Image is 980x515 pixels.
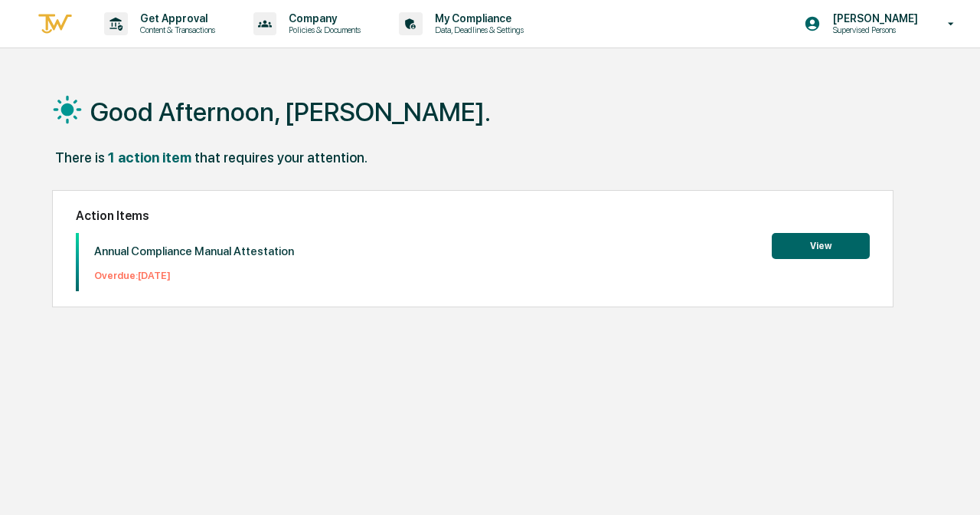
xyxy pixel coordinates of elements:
p: Overdue: [DATE] [94,270,294,281]
h2: Action Items [76,208,870,223]
div: that requires your attention. [194,149,367,166]
p: My Compliance [423,12,531,25]
p: Content & Transactions [128,25,223,35]
img: logo [37,11,73,37]
p: Get Approval [128,12,223,25]
p: Policies & Documents [276,25,368,35]
p: Company [276,12,368,25]
p: Annual Compliance Manual Attestation [94,244,294,258]
a: View [772,238,870,252]
div: There is [55,149,105,166]
h1: Good Afternoon, [PERSON_NAME]. [90,97,491,127]
button: View [772,233,870,259]
p: [PERSON_NAME] [821,12,926,25]
p: Supervised Persons [821,25,926,35]
div: 1 action item [108,149,191,166]
p: Data, Deadlines & Settings [423,25,531,35]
